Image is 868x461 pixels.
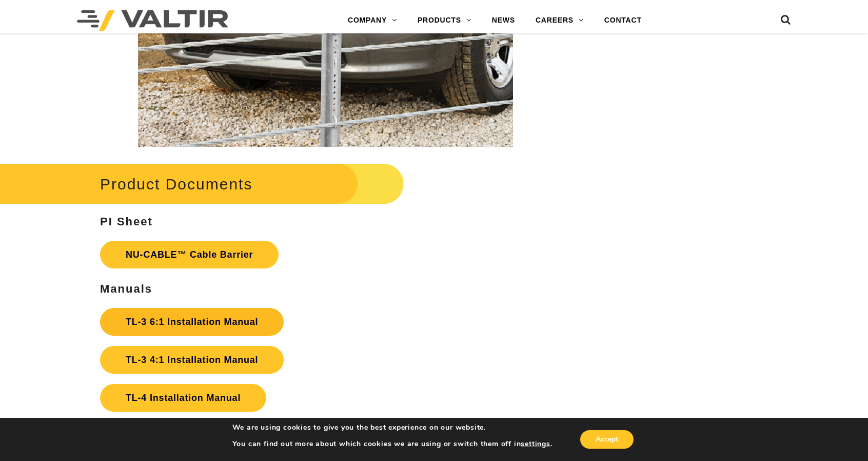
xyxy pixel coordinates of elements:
[338,10,407,31] a: COMPANY
[407,10,482,31] a: PRODUCTS
[594,10,652,31] a: CONTACT
[525,10,594,31] a: CAREERS
[521,439,550,449] button: settings
[100,384,266,412] a: TL-4 Installation Manual
[232,439,553,449] p: You can find out more about which cookies we are using or switch them off in .
[100,282,152,295] strong: Manuals
[482,10,525,31] a: NEWS
[100,346,284,374] a: TL-3 4:1 Installation Manual
[126,317,258,327] strong: TL-3 6:1 Installation Manual
[100,308,284,336] a: TL-3 6:1 Installation Manual
[232,423,553,432] p: We are using cookies to give you the best experience on our website.
[100,215,153,228] strong: PI Sheet
[580,430,634,449] button: Accept
[100,241,279,268] a: NU-CABLE™ Cable Barrier
[77,10,228,31] img: Valtir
